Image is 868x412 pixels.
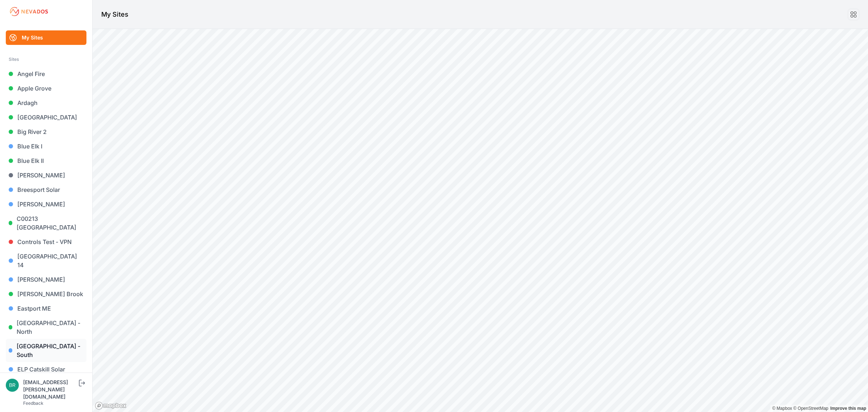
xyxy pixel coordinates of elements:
a: [PERSON_NAME] [6,272,86,287]
a: [GEOGRAPHIC_DATA] - North [6,316,86,339]
a: ELP Catskill Solar [6,362,86,377]
a: [PERSON_NAME] [6,168,86,182]
div: [EMAIL_ADDRESS][PERSON_NAME][DOMAIN_NAME] [23,379,77,400]
a: C00213 [GEOGRAPHIC_DATA] [6,211,86,235]
a: Blue Elk II [6,154,86,168]
a: [GEOGRAPHIC_DATA] 14 [6,249,86,272]
a: Feedback [23,400,43,406]
a: Ardagh [6,96,86,110]
a: Mapbox logo [95,402,127,410]
img: brayden.sanford@nevados.solar [6,379,19,392]
a: Angel Fire [6,67,86,81]
img: Nevados [9,6,49,17]
a: [PERSON_NAME] [6,197,86,211]
a: Controls Test - VPN [6,235,86,249]
a: [GEOGRAPHIC_DATA] - South [6,339,86,362]
a: Blue Elk I [6,139,86,154]
a: Eastport ME [6,301,86,316]
a: Mapbox [772,406,792,411]
a: [GEOGRAPHIC_DATA] [6,110,86,125]
a: OpenStreetMap [793,406,828,411]
a: [PERSON_NAME] Brook [6,287,86,301]
a: Breesport Solar [6,182,86,197]
div: Sites [9,55,84,64]
a: Map feedback [830,406,866,411]
a: Big River 2 [6,125,86,139]
h1: My Sites [101,9,128,20]
a: My Sites [6,30,86,45]
a: Apple Grove [6,81,86,96]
